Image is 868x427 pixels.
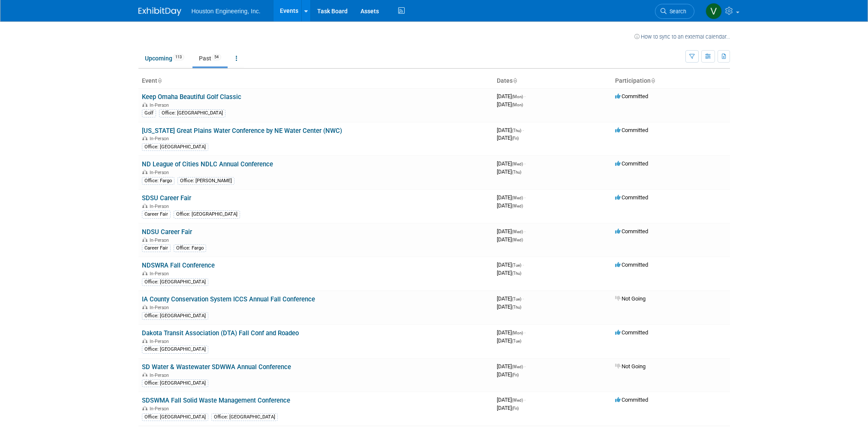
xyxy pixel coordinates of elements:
[497,371,519,378] span: [DATE]
[512,238,523,242] span: (Wed)
[523,127,524,133] span: -
[497,329,526,336] span: [DATE]
[524,194,526,201] span: -
[497,295,524,302] span: [DATE]
[615,194,648,201] span: Committed
[497,127,524,133] span: [DATE]
[497,93,526,99] span: [DATE]
[615,228,648,235] span: Committed
[142,305,147,309] img: In-Person Event
[497,363,526,370] span: [DATE]
[497,337,521,344] span: [DATE]
[651,77,655,84] a: Sort by Participation Type
[497,228,526,235] span: [DATE]
[655,4,694,19] a: Search
[512,170,521,174] span: (Thu)
[142,194,191,202] a: SDSU Career Fair
[497,101,523,108] span: [DATE]
[150,238,171,243] span: In-Person
[142,102,147,107] img: In-Person Event
[174,210,240,218] div: Office: [GEOGRAPHIC_DATA]
[512,128,521,133] span: (Thu)
[615,93,648,99] span: Committed
[150,204,171,209] span: In-Person
[512,204,523,208] span: (Wed)
[138,7,181,16] img: ExhibitDay
[612,74,730,88] th: Participation
[142,170,147,174] img: In-Person Event
[142,143,208,151] div: Office: [GEOGRAPHIC_DATA]
[150,406,171,412] span: In-Person
[142,262,215,269] a: NDSWRA Fall Conference
[497,168,521,175] span: [DATE]
[615,127,648,133] span: Committed
[192,8,261,15] span: Houston Engineering, Inc.
[142,271,147,275] img: In-Person Event
[512,195,523,200] span: (Wed)
[138,50,191,66] a: Upcoming113
[513,77,517,84] a: Sort by Start Date
[150,271,171,277] span: In-Person
[524,160,526,167] span: -
[138,74,493,88] th: Event
[524,363,526,370] span: -
[512,364,523,369] span: (Wed)
[512,331,523,335] span: (Mon)
[150,136,171,141] span: In-Person
[512,398,523,403] span: (Wed)
[512,373,519,377] span: (Fri)
[150,170,171,175] span: In-Person
[615,295,646,302] span: Not Going
[497,202,523,209] span: [DATE]
[497,405,519,411] span: [DATE]
[142,160,273,168] a: ND League of Cities NDLC Annual Conference
[142,238,147,242] img: In-Person Event
[512,263,521,268] span: (Tue)
[512,406,519,411] span: (Fri)
[497,160,526,167] span: [DATE]
[150,102,171,108] span: In-Person
[142,339,147,343] img: In-Person Event
[524,93,526,99] span: -
[523,295,524,302] span: -
[615,262,648,268] span: Committed
[512,305,521,310] span: (Thu)
[142,109,156,117] div: Golf
[497,270,521,276] span: [DATE]
[142,228,192,236] a: NDSU Career Fair
[512,136,519,141] span: (Fri)
[497,194,526,201] span: [DATE]
[150,339,171,344] span: In-Person
[524,228,526,235] span: -
[142,329,299,337] a: Dakota Transit Association (DTA) Fall Conf and Roadeo
[615,329,648,336] span: Committed
[497,397,526,403] span: [DATE]
[142,406,147,410] img: In-Person Event
[142,295,315,303] a: IA County Conservation System ICCS Annual Fall Conference
[142,244,171,252] div: Career Fair
[524,329,526,336] span: -
[142,93,241,101] a: Keep Omaha Beautiful Golf Classic
[512,229,523,234] span: (Wed)
[667,8,686,15] span: Search
[142,278,208,286] div: Office: [GEOGRAPHIC_DATA]
[634,33,730,40] a: How to sync to an external calendar...
[142,346,208,353] div: Office: [GEOGRAPHIC_DATA]
[174,244,206,252] div: Office: Fargo
[142,413,208,421] div: Office: [GEOGRAPHIC_DATA]
[192,50,228,66] a: Past54
[615,397,648,403] span: Committed
[159,109,225,117] div: Office: [GEOGRAPHIC_DATA]
[615,363,646,370] span: Not Going
[212,54,221,60] span: 54
[142,363,291,371] a: SD Water & Wastewater SDWWA Annual Conference
[177,177,234,185] div: Office: [PERSON_NAME]
[142,177,174,185] div: Office: Fargo
[512,339,521,343] span: (Tue)
[142,204,147,208] img: In-Person Event
[524,397,526,403] span: -
[157,77,162,84] a: Sort by Event Name
[512,271,521,276] span: (Thu)
[142,397,290,404] a: SDSWMA Fall Solid Waste Management Conference
[142,312,208,320] div: Office: [GEOGRAPHIC_DATA]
